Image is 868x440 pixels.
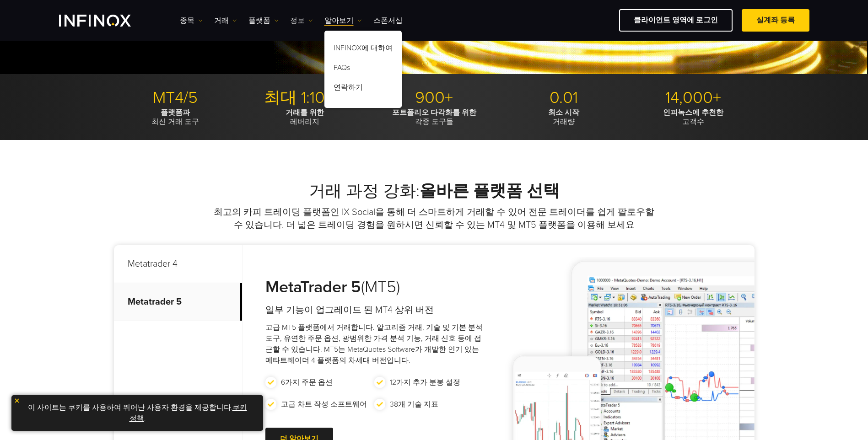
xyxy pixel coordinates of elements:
strong: 올바른 플랫폼 선택 [420,181,560,201]
a: INFINOX Logo [59,15,152,27]
strong: 거래를 위한 [286,108,324,117]
a: 연락하기 [324,79,402,99]
p: 12가지 추가 분봉 설정 [390,377,460,388]
p: 고급 차트 작성 소프트웨어 [281,399,367,410]
p: Metatrader 4 [114,245,242,283]
strong: 플랫폼과 [161,108,190,117]
h4: 일부 기능이 업그레이드 된 MT4 상위 버전 [265,304,484,317]
span: Go to slide 2 [431,61,437,66]
strong: 최소 시작 [548,108,579,117]
a: FAQs [324,59,402,79]
p: 이 사이트는 쿠키를 사용하여 뛰어난 사용자 환경을 제공합니다. . [16,400,259,426]
p: 최신 거래 도구 [114,108,237,126]
p: 6가지 주문 옵션 [281,377,333,388]
a: 거래 [214,15,237,26]
a: 알아보기 [324,15,362,26]
p: 고객수 [632,108,755,126]
p: 최대 1:1000 [243,88,366,108]
p: 0.01 [502,88,625,108]
p: 레버리지 [243,108,366,126]
a: 클라이언트 영역에 로그인 [619,9,733,32]
img: yellow close icon [14,397,20,404]
strong: 인피녹스에 추천한 [663,108,723,117]
span: Go to slide 1 [422,61,428,66]
a: 종목 [180,15,203,26]
p: 900+ [373,88,496,108]
span: Go to slide 3 [441,61,446,66]
strong: 포트폴리오 다각화를 위한 [392,108,476,117]
p: 14,000+ [632,88,755,108]
a: 스폰서십 [373,15,403,26]
h3: (MT5) [265,277,484,297]
p: Metatrader 5 [114,283,242,321]
p: 고급 MT5 플랫폼에서 거래합니다. 알고리즘 거래, 기술 및 기본 분석 도구, 유연한 주문 옵션, 광범위한 가격 분석 기능, 거래 신호 등에 접근할 수 있습니다. MT5는 M... [265,322,484,366]
a: 실계좌 등록 [742,9,809,32]
p: 최고의 카피 트레이딩 플랫폼인 IX Social을 통해 더 스마트하게 거래할 수 있어 전문 트레이더를 쉽게 팔로우할 수 있습니다. 더 넓은 트레이딩 경험을 원하시면 신뢰할 수... [212,206,656,231]
a: 정보 [290,15,313,26]
a: INFINOX에 대하여 [324,40,402,59]
h2: 거래 과정 강화: [114,181,755,201]
a: 플랫폼 [248,15,279,26]
p: 38개 기술 지표 [390,399,438,410]
p: 각종 도구들 [373,108,496,126]
p: MT4/5 [114,88,237,108]
strong: MetaTrader 5 [265,277,361,297]
p: 거래량 [502,108,625,126]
